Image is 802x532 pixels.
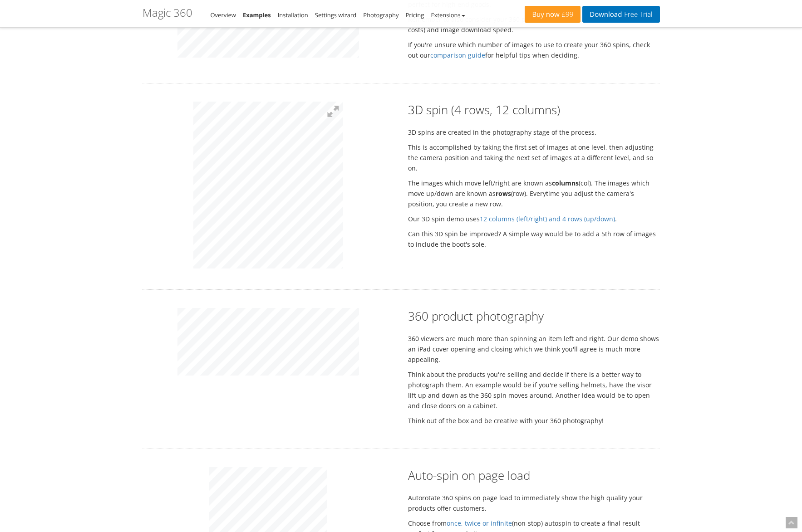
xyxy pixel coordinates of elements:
a: Photography [363,11,399,19]
a: Overview [211,11,236,19]
a: Installation [278,11,308,19]
a: comparison guide [430,51,485,59]
h1: Magic 360 [143,7,192,19]
strong: columns [552,179,579,187]
a: Buy now£99 [525,6,581,23]
span: Free Trial [622,11,652,18]
a: 12 columns (left/right) and 4 rows (up/down) [480,215,615,223]
span: £99 [560,11,574,18]
p: Our 3D spin demo uses . [408,214,660,224]
p: 360 viewers are much more than spinning an item left and right. Our demo shows an iPad cover open... [408,333,660,365]
a: Pricing [405,11,424,19]
p: If you're unsure which number of images to use to create your 360 spins, check out our for helpfu... [408,39,660,60]
p: Can this 3D spin be improved? A simple way would be to add a 5th row of images to include the boo... [408,229,660,249]
p: Autorotate 360 spins on page load to immediately show the high quality your products offer custom... [408,493,660,513]
p: 3D spins are created in the photography stage of the process. [408,127,660,137]
a: DownloadFree Trial [582,6,659,23]
h2: Auto-spin on page load [408,467,660,483]
a: Extensions [431,11,465,19]
a: Examples [243,11,271,19]
a: Settings wizard [315,11,357,19]
p: This is accomplished by taking the first set of images at one level, then adjusting the camera po... [408,142,660,173]
h2: 3D spin (4 rows, 12 columns) [408,102,660,118]
p: Think out of the box and be creative with your 360 photography! [408,415,660,426]
strong: rows [496,189,511,198]
a: once, twice or infinite [447,519,512,527]
p: The images which move left/right are known as (col). The images which move up/down are known as (... [408,178,660,209]
h2: 360 product photography [408,308,660,324]
p: Think about the products you're selling and decide if there is a better way to photograph them. A... [408,369,660,411]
